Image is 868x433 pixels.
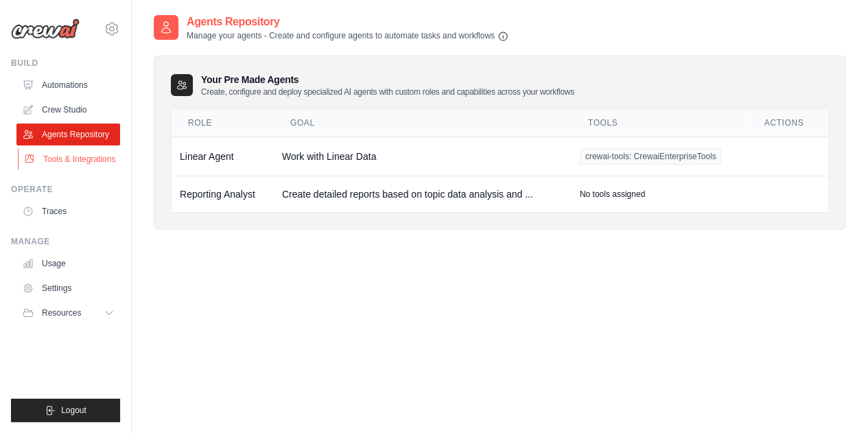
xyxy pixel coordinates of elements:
span: crewai-tools: CrewaiEnterpriseTools [580,148,722,165]
p: No tools assigned [580,189,645,200]
th: Tools [572,109,748,137]
td: Reporting Analyst [172,176,274,212]
span: Logout [61,405,86,416]
p: Create, configure and deploy specialized AI agents with custom roles and capabilities across your... [201,86,574,97]
a: Traces [16,200,120,222]
a: Agents Repository [16,124,120,145]
div: Manage [11,236,120,247]
td: Linear Agent [172,137,274,176]
h2: Agents Repository [187,14,508,30]
th: Role [172,109,274,137]
a: Automations [16,74,120,96]
div: Operate [11,184,120,195]
button: Logout [11,399,120,422]
div: Build [11,58,120,69]
th: Actions [748,109,829,137]
a: Usage [16,253,120,274]
img: Logo [11,19,80,39]
a: Tools & Integrations [18,148,121,170]
span: Resources [42,307,81,318]
td: Create detailed reports based on topic data analysis and ... [274,176,572,212]
a: Settings [16,277,120,299]
th: Goal [274,109,572,137]
a: Crew Studio [16,99,120,121]
td: Work with Linear Data [274,137,572,176]
p: Manage your agents - Create and configure agents to automate tasks and workflows [187,30,508,42]
h3: Your Pre Made Agents [201,73,574,97]
button: Resources [16,302,120,324]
